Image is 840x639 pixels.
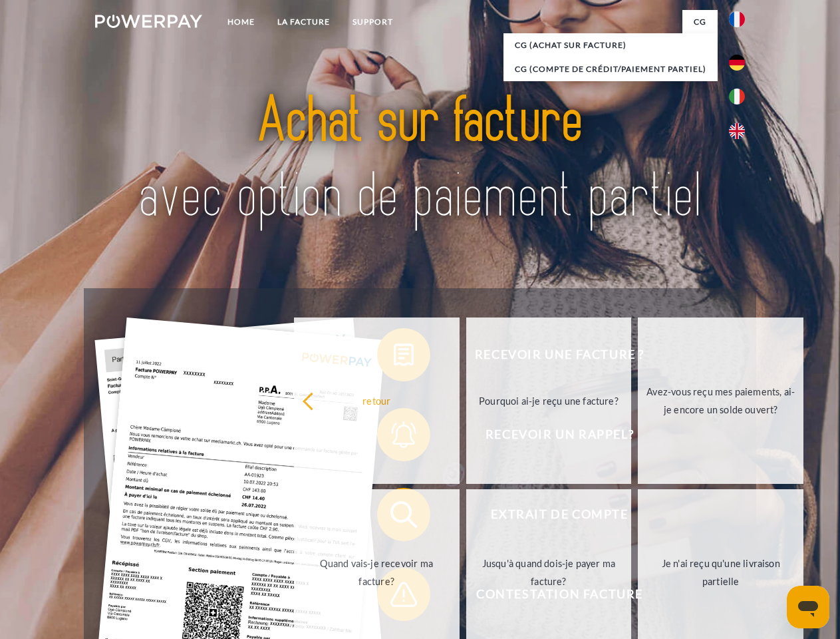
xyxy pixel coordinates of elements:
[638,318,803,484] a: Avez-vous reçu mes paiements, ai-je encore un solde ouvert?
[729,123,745,139] img: en
[266,10,341,34] a: LA FACTURE
[341,10,404,34] a: Support
[216,10,266,34] a: Home
[474,554,624,590] div: Jusqu'à quand dois-je payer ma facture?
[729,89,745,105] img: it
[474,391,624,409] div: Pourquoi ai-je reçu une facture?
[503,57,718,81] a: CG (Compte de crédit/paiement partiel)
[302,554,452,590] div: Quand vais-je recevoir ma facture?
[682,10,718,34] a: CG
[503,33,718,57] a: CG (achat sur facture)
[787,586,829,628] iframe: Button to launch messaging window
[646,554,795,590] div: Je n'ai reçu qu'une livraison partielle
[729,11,745,27] img: fr
[302,391,452,409] div: retour
[95,15,202,28] img: logo-powerpay-white.svg
[729,55,745,71] img: de
[127,64,713,255] img: title-powerpay_fr.svg
[646,383,795,419] div: Avez-vous reçu mes paiements, ai-je encore un solde ouvert?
